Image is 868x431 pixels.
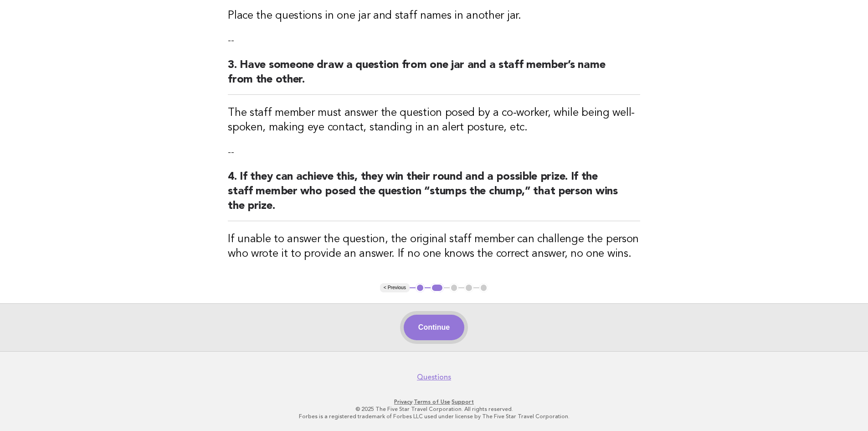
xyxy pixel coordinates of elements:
p: © 2025 The Five Star Travel Corporation. All rights reserved. [155,405,713,413]
h3: If unable to answer the question, the original staff member can challenge the person who wrote it... [228,232,640,261]
a: Privacy [394,399,412,405]
h2: 3. Have someone draw a question from one jar and a staff member’s name from the other. [228,58,640,95]
h2: 4. If they can achieve this, they win their round and a possible prize. If the staff member who p... [228,170,640,221]
button: 2 [431,283,444,292]
p: -- [228,146,640,159]
a: Support [452,399,474,405]
h3: The staff member must answer the question posed by a co-worker, while being well-spoken, making e... [228,106,640,135]
a: Terms of Use [414,399,450,405]
h3: Place the questions in one jar and staff names in another jar. [228,9,640,23]
p: -- [228,34,640,47]
button: < Previous [380,283,410,292]
a: Questions [417,373,451,382]
p: Forbes is a registered trademark of Forbes LLC used under license by The Five Star Travel Corpora... [155,413,713,420]
p: · · [155,398,713,405]
button: 1 [416,283,425,292]
button: Continue [404,315,464,340]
